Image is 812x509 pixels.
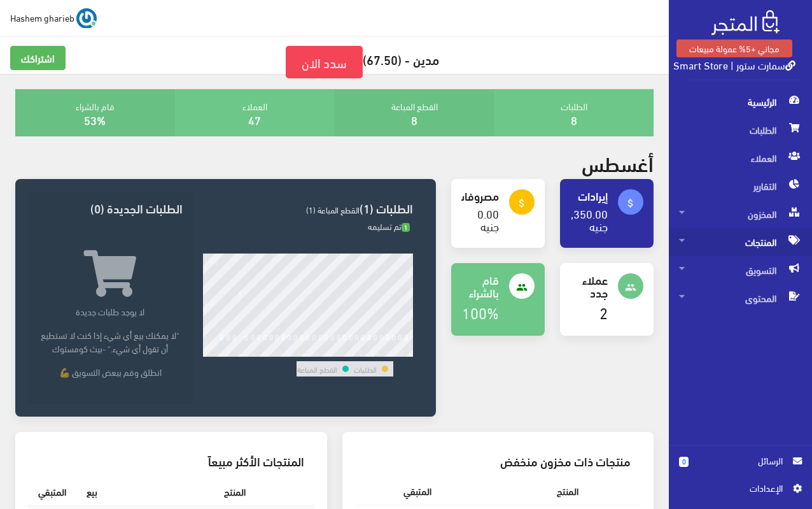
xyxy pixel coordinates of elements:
a: الرئيسية [669,88,812,116]
div: 28 [384,348,393,357]
th: المتبقي [355,478,480,505]
span: الرسائل [699,454,783,468]
td: القطع المباعة [297,361,338,376]
a: 53% [84,109,106,130]
span: 0 [679,457,689,467]
a: سمارت ستور | Smart Store [673,55,795,74]
span: التسويق [679,256,802,284]
th: المنتج [108,478,256,506]
div: 14 [298,348,307,357]
span: المنتجات [679,228,802,256]
a: 1,350.00 جنيه [564,203,608,236]
p: لا يوجد طلبات جديدة [38,305,183,318]
h5: مدين - (67.50) [10,46,659,78]
a: 2 [599,298,608,326]
td: الطلبات [353,361,377,376]
h2: أغسطس [582,152,654,174]
a: اشتراكك [10,46,66,70]
h3: المنتجات الأكثر مبيعاً [38,455,304,467]
i: attach_money [516,197,528,209]
div: 12 [285,348,294,357]
div: قام بالشراء [15,89,175,136]
h3: الطلبات (1) [203,202,413,214]
span: المحتوى [679,284,802,312]
p: "لا يمكنك بيع أي شيء إذا كنت لا تستطيع أن تقول أي شيء." -بيث كومستوك [38,328,183,355]
div: 18 [322,348,331,357]
i: people [516,282,528,293]
a: 100% [462,298,499,326]
h3: منتجات ذات مخزون منخفض [365,455,631,467]
div: الطلبات [494,89,654,136]
div: 20 [335,348,344,357]
a: مجاني +5% عمولة مبيعات [676,39,792,57]
a: 8 [411,109,417,130]
a: ... Hashem gharieb [10,8,97,28]
div: 16 [310,348,319,357]
th: المتبقي [28,478,76,506]
a: سدد الان [286,46,363,78]
a: العملاء [669,144,812,172]
h4: مصروفات [461,189,499,202]
img: . [711,10,780,35]
div: 8 [263,348,267,357]
h4: عملاء جدد [570,273,608,299]
span: الرئيسية [679,88,802,116]
span: التقارير [679,172,802,200]
div: 30 [396,348,405,357]
a: 8 [571,109,577,130]
div: 24 [359,348,368,357]
a: 0.00 جنيه [477,203,499,236]
p: انطلق وقم ببعض التسويق 💪 [38,365,183,378]
div: 2 [226,348,230,357]
img: ... [76,8,97,29]
div: العملاء [175,89,335,136]
i: people [625,282,636,293]
a: المنتجات [669,228,812,256]
a: 0 الرسائل [679,454,802,481]
a: التقارير [669,172,812,200]
a: اﻹعدادات [679,481,802,501]
div: 22 [347,348,356,357]
span: اﻹعدادات [689,481,782,495]
h4: قام بالشراء [461,273,499,299]
h3: الطلبات الجديدة (0) [38,202,183,214]
span: 1 [402,223,410,233]
span: المخزون [679,200,802,228]
th: بيع [76,478,108,506]
i: attach_money [625,197,636,209]
div: 4 [238,348,242,357]
span: تم تسليمه [368,219,410,234]
div: 26 [371,348,380,357]
span: العملاء [679,144,802,172]
th: المنتج [480,478,589,505]
h4: إيرادات [570,189,608,202]
a: المخزون [669,200,812,228]
div: القطع المباعة [335,89,494,136]
a: 47 [248,109,261,130]
div: 6 [251,348,255,357]
span: Hashem gharieb [10,10,74,25]
a: الطلبات [669,116,812,144]
span: القطع المباعة (1) [306,202,360,217]
span: الطلبات [679,116,802,144]
a: المحتوى [669,284,812,312]
div: 10 [273,348,282,357]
